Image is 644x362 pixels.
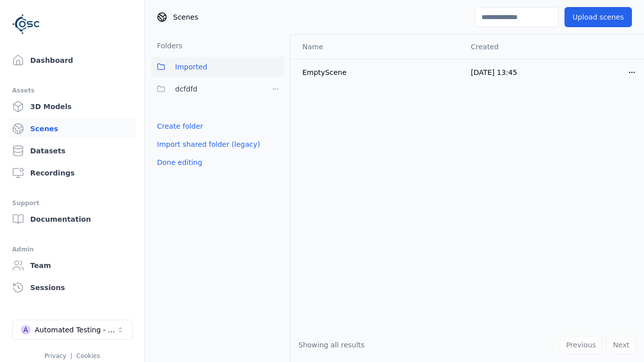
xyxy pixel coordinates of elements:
[471,68,517,76] span: [DATE] 13:45
[12,10,40,38] img: Logo
[76,352,100,359] a: Cookies
[151,57,284,77] button: Imported
[151,135,266,153] button: Import shared folder (legacy)
[8,209,136,229] a: Documentation
[8,255,136,276] a: Team
[302,67,455,77] div: EmptyScene
[175,61,207,73] span: Imported
[151,117,209,135] button: Create folder
[12,320,133,340] button: Select a workspace
[173,12,198,22] span: Scenes
[157,139,260,149] a: Import shared folder (legacy)
[157,121,203,131] a: Create folder
[21,325,31,335] div: A
[12,243,132,255] div: Admin
[44,352,66,359] a: Privacy
[70,352,72,359] span: |
[463,35,620,59] th: Created
[12,197,132,209] div: Support
[8,278,136,298] a: Sessions
[35,325,116,335] div: Automated Testing - Playwright
[8,50,136,70] a: Dashboard
[12,84,132,97] div: Assets
[8,163,136,183] a: Recordings
[151,79,262,99] button: dcfdfd
[8,97,136,117] a: 3D Models
[151,153,208,171] button: Done editing
[298,341,365,349] span: Showing all results
[290,35,463,59] th: Name
[8,141,136,161] a: Datasets
[565,7,632,27] button: Upload scenes
[8,119,136,139] a: Scenes
[175,83,197,95] span: dcfdfd
[151,41,183,51] h3: Folders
